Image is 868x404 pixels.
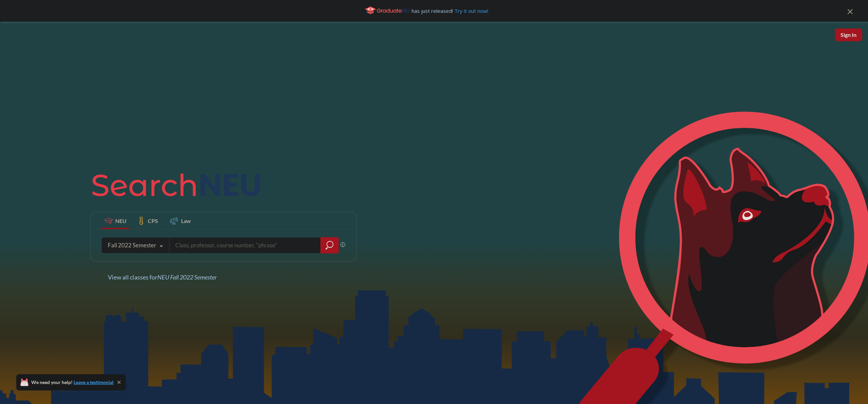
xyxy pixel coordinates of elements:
svg: magnifying glass [325,241,334,250]
button: Sign In [835,28,862,41]
span: has just released! [412,7,488,15]
span: View all classes for [108,273,217,281]
span: NEU [115,217,126,225]
input: Class, professor, course number, "phrase" [175,238,316,252]
span: NEU Fall 2022 Semester [157,273,217,281]
div: Fall 2022 Semester [108,242,156,249]
span: We need your help! [31,380,114,385]
span: Law [181,217,191,225]
span: CPS [148,217,158,225]
img: sandbox logo [7,28,23,49]
a: sandbox logo [7,28,23,51]
a: Try it out now! [453,7,488,14]
a: Leave a testimonial [74,379,114,385]
div: magnifying glass [320,237,339,253]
